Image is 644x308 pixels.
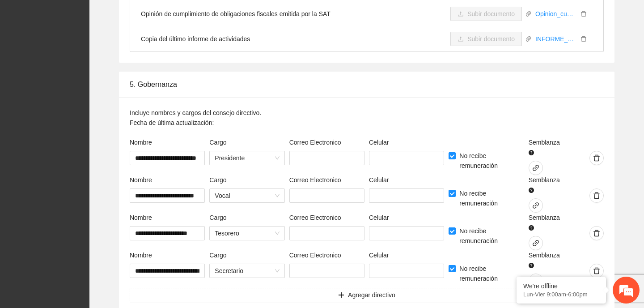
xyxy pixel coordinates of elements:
[529,240,542,247] span: link
[130,1,603,26] li: Opinión de cumplimiento de obligaciones fiscales emitida por la SAT
[289,250,341,260] label: Correo Electronico
[130,26,603,51] li: Copia del último informe de actividades
[579,11,589,17] span: delete
[529,250,564,270] span: Semblanza
[289,175,341,185] label: Correo Electronico
[529,188,534,193] span: question-circle
[130,108,261,128] p: Incluye nombres y cargos del consejo directivo. Fecha de última actualización:
[529,198,543,213] button: link
[450,32,522,46] button: uploadSubir documento
[456,151,524,171] span: No recibe remuneración
[215,189,279,202] span: Vocal
[369,175,389,185] label: Celular
[456,188,524,208] span: No recibe remuneración
[578,9,589,19] button: delete
[369,137,389,147] label: Celular
[215,264,279,278] span: Secretario
[532,34,578,44] a: INFORME_ANUAL_2023_COMPLETA_1.pdf
[450,7,522,21] button: uploadSubir documento
[579,36,589,42] span: delete
[215,151,279,165] span: Presidente
[4,210,170,241] textarea: Escriba su mensaje aquí y haga clic en “Enviar”
[133,241,162,253] em: Enviar
[209,137,226,147] label: Cargo
[589,151,604,165] button: delete
[209,250,226,260] label: Cargo
[47,46,150,57] div: Dejar un mensaje
[209,175,226,185] label: Cargo
[289,137,341,147] label: Correo Electronico
[529,202,542,209] span: link
[130,250,152,260] label: Nombre
[590,267,603,274] span: delete
[529,263,534,268] span: question-circle
[215,227,279,240] span: Tesorero
[589,188,604,203] button: delete
[529,137,564,157] span: Semblanza
[130,213,152,222] label: Nombre
[532,9,578,19] a: Opinion_cumplimiento_Joshua.pdf
[130,288,604,302] button: plusAgregar directivo
[529,236,543,250] button: link
[589,226,604,240] button: delete
[348,290,395,300] span: Agregar directivo
[529,161,543,175] button: link
[450,35,522,43] span: uploadSubir documento
[130,137,152,147] label: Nombre
[590,192,603,199] span: delete
[589,264,604,278] button: delete
[369,213,389,222] label: Celular
[338,292,344,299] span: plus
[456,226,524,246] span: No recibe remuneración
[529,150,534,155] span: question-circle
[450,10,522,17] span: uploadSubir documento
[289,213,341,222] label: Correo Electronico
[525,11,532,17] span: paper-clip
[209,213,226,222] label: Cargo
[529,274,543,288] button: link
[578,34,589,44] button: delete
[529,164,542,171] span: link
[147,4,168,26] div: Minimizar ventana de chat en vivo
[17,102,158,192] span: Estamos sin conexión. Déjenos un mensaje.
[456,264,524,283] span: No recibe remuneración
[130,72,604,97] div: 5. Gobernanza
[529,225,534,231] span: question-circle
[523,291,599,298] p: Lun-Vier 9:00am-6:00pm
[369,250,389,260] label: Celular
[529,213,564,232] span: Semblanza
[130,175,152,185] label: Nombre
[529,175,564,195] span: Semblanza
[590,154,603,162] span: delete
[590,230,603,237] span: delete
[523,282,599,290] div: We're offline
[525,36,532,42] span: paper-clip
